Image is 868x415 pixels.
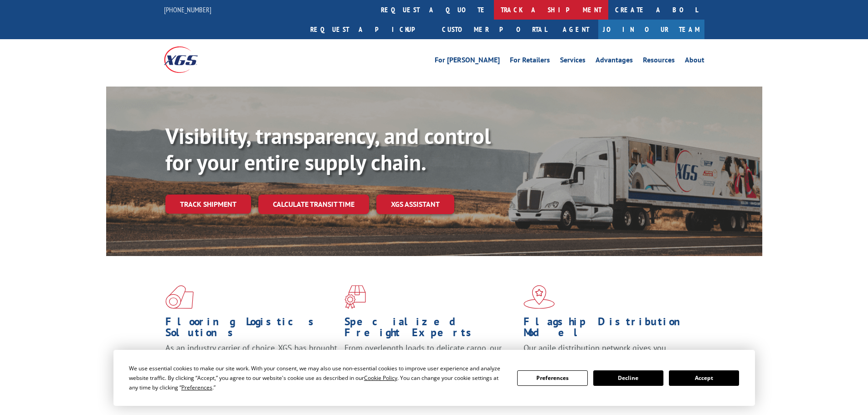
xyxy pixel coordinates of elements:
a: Calculate transit time [258,195,369,214]
span: Cookie Policy [364,374,397,382]
span: As an industry carrier of choice, XGS has brought innovation and dedication to flooring logistics... [165,343,337,375]
button: Decline [593,370,663,386]
a: Resources [643,56,675,67]
a: Customer Portal [435,20,554,39]
img: xgs-icon-total-supply-chain-intelligence-red [165,285,194,309]
h1: Specialized Freight Experts [344,316,517,343]
div: We use essential cookies to make our site work. With your consent, we may also use non-essential ... [129,364,506,392]
h1: Flooring Logistics Solutions [165,316,338,343]
img: xgs-icon-flagship-distribution-model-red [524,285,555,309]
a: About [685,56,704,67]
button: Accept [669,370,739,386]
a: Advantages [596,56,633,67]
a: For [PERSON_NAME] [435,56,500,67]
p: From overlength loads to delicate cargo, our experienced staff knows the best way to move your fr... [344,343,517,383]
a: Join Our Team [598,20,704,39]
div: Cookie Consent Prompt [113,350,755,406]
a: Agent [554,20,598,39]
b: Visibility, transparency, and control for your entire supply chain. [165,122,491,176]
a: For Retailers [510,56,550,67]
img: xgs-icon-focused-on-flooring-red [344,285,366,309]
a: Request a pickup [303,20,435,39]
a: Track shipment [165,195,251,214]
span: Our agile distribution network gives you nationwide inventory management on demand. [524,343,691,364]
span: Preferences [181,384,212,391]
a: XGS ASSISTANT [376,195,454,214]
h1: Flagship Distribution Model [524,316,696,343]
button: Preferences [517,370,587,386]
a: [PHONE_NUMBER] [164,5,211,14]
a: Services [560,56,586,67]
